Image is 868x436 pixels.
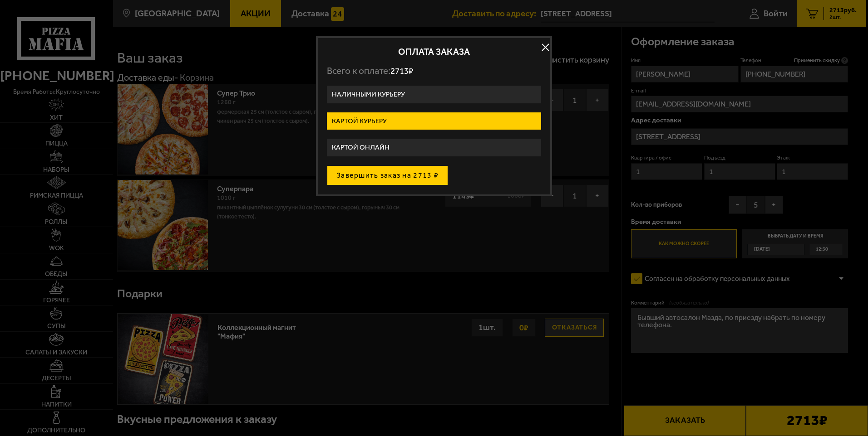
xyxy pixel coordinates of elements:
[327,165,448,185] button: Завершить заказ на 2713 ₽
[327,47,541,56] h2: Оплата заказа
[327,112,541,130] label: Картой курьеру
[327,139,541,156] label: Картой онлайн
[327,86,541,103] label: Наличными курьеру
[390,66,413,76] span: 2713 ₽
[327,65,541,77] p: Всего к оплате:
